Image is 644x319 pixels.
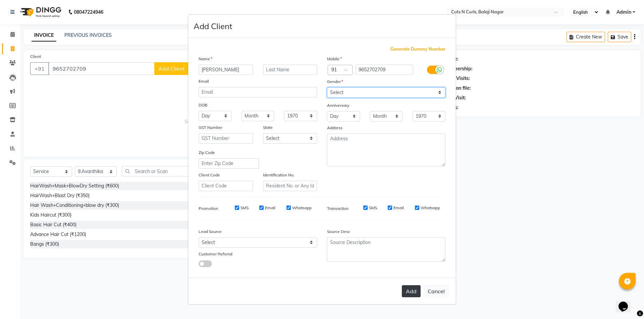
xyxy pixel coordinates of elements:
button: Cancel [423,285,449,298]
label: Customer Referral [199,251,232,257]
label: Identification No. [263,172,294,178]
input: Enter Zip Code [199,158,259,169]
label: Email [265,205,275,211]
label: Email [393,205,404,211]
span: Generate Dummy Number [390,46,445,53]
label: Zip Code [199,150,215,156]
label: State [263,125,273,131]
label: Email [199,78,209,84]
input: Mobile [356,65,414,75]
label: SMS [240,205,249,211]
label: Source Desc [327,229,350,235]
label: Mobile [327,56,342,62]
label: Client Code [199,172,220,178]
label: Promotion [199,206,218,212]
label: Lead Source [199,229,222,235]
input: GST Number [199,133,253,144]
iframe: chat widget [616,292,637,312]
label: Whatsapp [292,205,312,211]
label: DOB [199,102,207,108]
label: Anniversary [327,102,349,108]
label: SMS [369,205,377,211]
input: Client Code [199,181,253,191]
button: Add [402,285,421,297]
label: Transaction [327,206,348,212]
label: GST Number [199,125,222,131]
label: Whatsapp [421,205,440,211]
input: Email [199,87,317,97]
input: Last Name [263,65,317,75]
input: Resident No. or Any Id [263,181,317,191]
label: Gender [327,79,343,85]
h4: Add Client [194,20,232,32]
label: Name [199,56,212,62]
input: First Name [199,65,253,75]
label: Address [327,125,342,131]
